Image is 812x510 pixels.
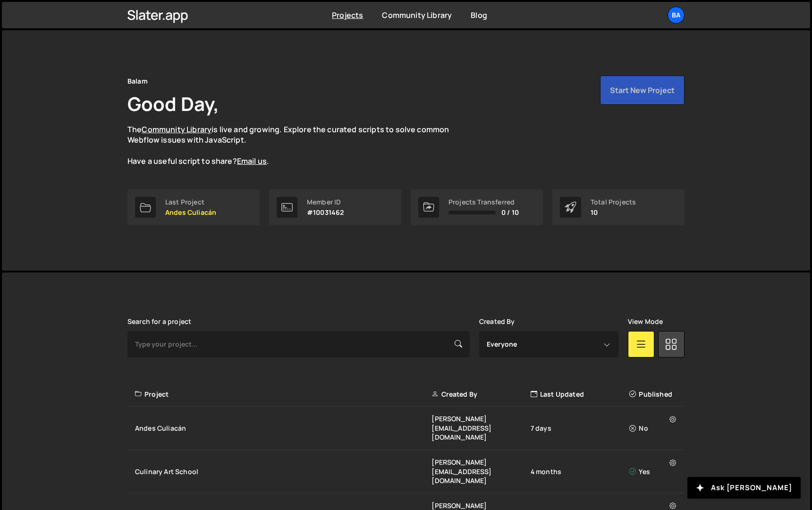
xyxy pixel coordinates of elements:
[531,390,629,399] div: Last Updated
[127,91,219,117] h1: Good Day,
[332,10,363,20] a: Projects
[165,209,216,216] p: Andes Culiacán
[307,198,344,206] div: Member ID
[142,124,211,135] a: Community Library
[127,450,685,493] a: Culinary Art School [PERSON_NAME][EMAIL_ADDRESS][DOMAIN_NAME] 4 months Yes
[591,209,636,216] p: 10
[431,458,530,485] div: [PERSON_NAME][EMAIL_ADDRESS][DOMAIN_NAME]
[135,467,431,476] div: Culinary Art School
[135,424,431,433] div: Andes Culiacán
[127,407,685,450] a: Andes Culiacán [PERSON_NAME][EMAIL_ADDRESS][DOMAIN_NAME] 7 days No
[127,124,467,167] p: The is live and growing. Explore the curated scripts to solve common Webflow issues with JavaScri...
[668,7,685,24] a: Ba
[501,209,519,216] span: 0 / 10
[127,76,148,87] div: Balam
[479,318,515,325] label: Created By
[687,477,801,499] button: Ask [PERSON_NAME]
[237,156,267,166] a: Email us
[382,10,452,20] a: Community Library
[127,331,470,357] input: Type your project...
[629,390,679,399] div: Published
[628,318,663,325] label: View Mode
[127,189,260,225] a: Last Project Andes Culiacán
[127,318,191,325] label: Search for a project
[448,198,519,206] div: Projects Transferred
[165,198,216,206] div: Last Project
[531,467,629,476] div: 4 months
[591,198,636,206] div: Total Projects
[431,390,530,399] div: Created By
[307,209,344,216] p: #10031462
[135,390,431,399] div: Project
[600,76,685,105] button: Start New Project
[431,414,530,442] div: [PERSON_NAME][EMAIL_ADDRESS][DOMAIN_NAME]
[629,467,679,476] div: Yes
[471,10,487,20] a: Blog
[531,424,629,433] div: 7 days
[629,424,679,433] div: No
